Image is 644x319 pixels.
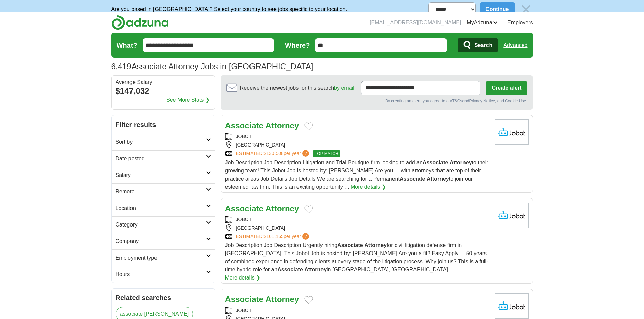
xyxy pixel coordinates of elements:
span: Search [474,38,492,52]
a: ESTIMATED:$161,165per year? [236,233,311,240]
div: [GEOGRAPHIC_DATA] [225,224,490,232]
button: Add to favorite jobs [304,205,313,213]
a: More details ❯ [351,183,386,191]
strong: Associate [225,121,263,130]
strong: Attorney [427,176,449,182]
strong: Associate [225,295,263,304]
span: TOP MATCH [313,150,340,157]
span: 6,419 [111,60,132,73]
strong: Associate [225,204,263,213]
button: Continue [480,2,515,17]
div: By creating an alert, you agree to our and , and Cookie Use. [226,98,527,104]
span: Receive the newest jobs for this search : [240,84,356,92]
span: $130,508 [264,151,283,156]
h2: Filter results [112,115,215,134]
a: JOBOT [236,134,252,139]
img: Jobot logo [495,203,529,228]
img: icon_close_no_bg.svg [519,2,533,17]
div: [GEOGRAPHIC_DATA] [225,141,490,149]
a: Employment type [112,249,215,266]
button: Create alert [486,81,527,95]
a: Associate Attorney [225,121,299,130]
strong: Associate [400,176,425,182]
button: Add to favorite jobs [304,296,313,304]
a: Associate Attorney [225,295,299,304]
strong: Associate [337,242,363,248]
a: T&Cs [452,99,462,103]
h2: Hours [116,270,206,278]
h2: Employment type [116,254,206,262]
a: Location [112,200,215,216]
a: See More Stats ❯ [166,96,210,104]
span: Job Description Job Description Litigation and Trial Boutique firm looking to add an to their gro... [225,160,488,190]
label: Where? [285,40,310,50]
h2: Company [116,237,206,245]
li: [EMAIL_ADDRESS][DOMAIN_NAME] [369,19,461,27]
a: ESTIMATED:$130,508per year? [236,150,311,157]
h2: Sort by [116,138,206,146]
a: Privacy Notice [469,99,495,103]
a: Associate Attorney [225,204,299,213]
h2: Remote [116,188,206,196]
img: Jobot logo [495,119,529,145]
span: ? [302,150,309,157]
a: Salary [112,167,215,183]
img: Adzuna logo [111,15,169,30]
button: Add to favorite jobs [304,122,313,130]
span: Job Description Job Description Urgently hiring for civil litigation defense firm in [GEOGRAPHIC_... [225,242,488,272]
strong: Associate [423,160,448,165]
a: by email [334,85,354,91]
a: Category [112,216,215,233]
a: Company [112,233,215,249]
a: Remote [112,183,215,200]
div: $147,032 [116,85,211,97]
a: Date posted [112,150,215,167]
strong: Attorney [266,204,299,213]
span: $161,165 [264,234,283,239]
h2: Date posted [116,155,206,163]
a: Hours [112,266,215,283]
h2: Salary [116,171,206,179]
strong: Associate [277,267,303,272]
a: Sort by [112,134,215,150]
label: What? [117,40,137,50]
strong: Attorney [364,242,387,248]
strong: Attorney [304,267,327,272]
h2: Location [116,204,206,212]
a: JOBOT [236,308,252,313]
strong: Attorney [266,121,299,130]
a: Employers [507,19,533,27]
a: MyAdzuna [467,19,498,27]
a: JOBOT [236,217,252,222]
img: Jobot logo [495,293,529,319]
h2: Category [116,221,206,229]
span: ? [302,233,309,240]
button: Search [458,38,498,52]
div: Average Salary [116,80,211,85]
a: More details ❯ [225,274,261,282]
strong: Attorney [266,295,299,304]
a: Advanced [503,38,527,52]
strong: Attorney [450,160,472,165]
h1: Associate Attorney Jobs in [GEOGRAPHIC_DATA] [111,62,313,71]
p: Are you based in [GEOGRAPHIC_DATA]? Select your country to see jobs specific to your location. [111,5,347,14]
h2: Related searches [116,293,211,303]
